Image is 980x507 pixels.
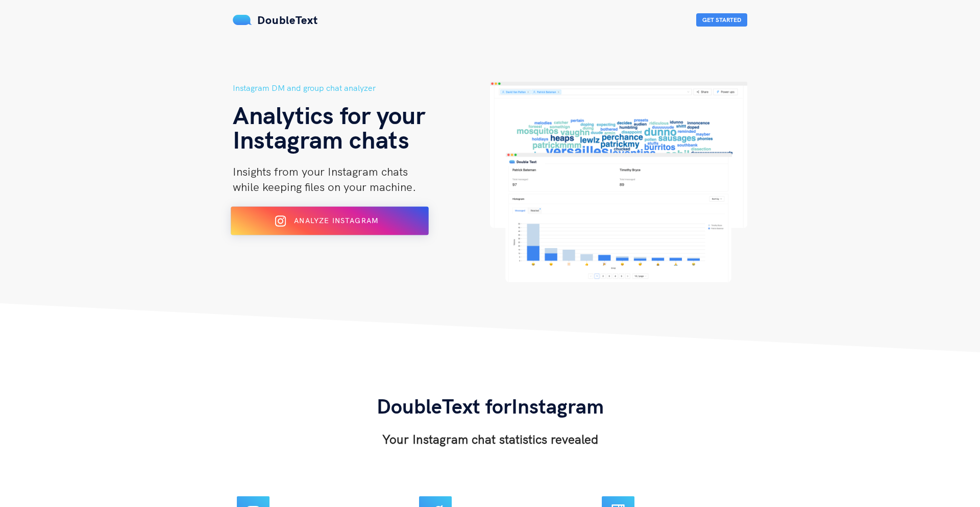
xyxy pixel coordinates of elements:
[377,393,604,419] span: DoubleText for Instagram
[233,124,409,155] span: Instagram chats
[233,13,318,27] a: DoubleText
[490,82,747,282] img: hero
[294,216,378,225] span: Analyze Instagram
[233,15,252,25] img: mS3x8y1f88AAAAABJRU5ErkJggg==
[233,180,416,194] span: while keeping files on your machine.
[233,220,427,229] a: Analyze Instagram
[233,100,425,130] span: Analytics for your
[696,13,747,27] button: Get Started
[257,13,318,27] span: DoubleText
[231,207,429,235] button: Analyze Instagram
[233,164,408,179] span: Insights from your Instagram chats
[377,431,604,447] h3: Your Instagram chat statistics revealed
[233,82,490,94] h5: Instagram DM and group chat analyzer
